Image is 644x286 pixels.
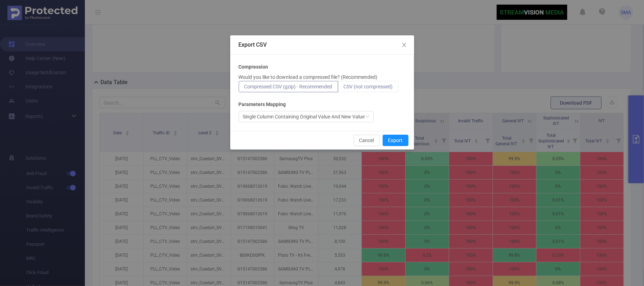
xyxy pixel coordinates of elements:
span: CSV (not compressed) [344,84,393,89]
span: Compressed CSV (gzip) - Recommended [244,84,332,89]
i: icon: close [401,42,407,48]
button: Cancel [354,135,380,146]
div: Single Column Containing Original Value And New Value [243,111,365,122]
i: icon: down [365,115,370,119]
b: Parameters Mapping [239,101,286,108]
p: Would you like to download a compressed file? (Recommended) [239,74,378,81]
button: Export [383,135,408,146]
b: Compression [239,63,268,71]
button: Close [394,35,414,55]
div: Export CSV [239,41,406,49]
